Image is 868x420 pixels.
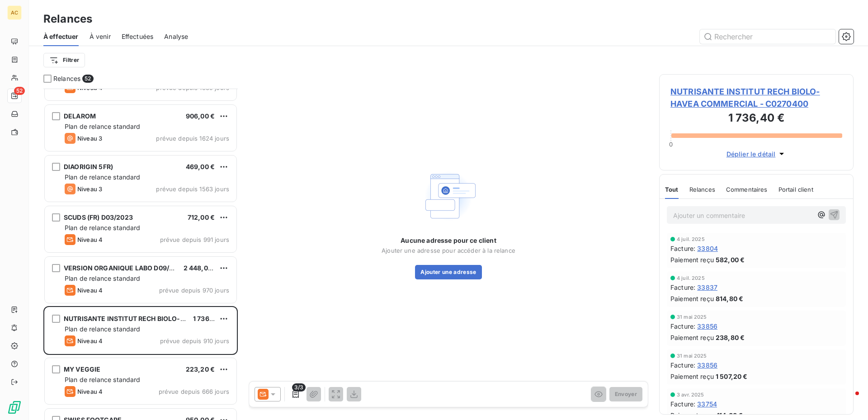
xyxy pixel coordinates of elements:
span: Facture : [670,283,695,292]
button: Filtrer [43,53,85,67]
span: 31 mai 2025 [677,353,707,359]
span: SCUDS (FR) D03/2023 [64,213,133,221]
span: 0 [669,141,673,148]
span: 223,20 € [186,365,215,373]
span: 33754 [697,399,717,409]
span: Tout [665,186,679,193]
span: Paiement reçu [670,294,714,303]
span: Facture : [670,244,695,253]
iframe: Intercom live chat [837,389,859,411]
h3: Relances [43,11,92,27]
span: Niveau 3 [77,185,102,193]
span: 414,00 € [716,411,743,420]
button: Ajouter une adresse [415,265,481,279]
span: Facture : [670,321,695,331]
span: 2 448,00 € [184,264,218,272]
span: Niveau 4 [77,388,103,395]
span: Plan de relance standard [65,123,141,130]
span: DIAORIGIN 5FR) [64,163,113,170]
span: prévue depuis 1563 jours [156,185,229,193]
span: Paiement reçu [670,411,714,420]
span: DELAROM [64,112,96,120]
span: Aucune adresse pour ce client [401,236,496,245]
div: grid [43,89,238,420]
span: Relances [53,74,80,83]
span: Déplier le détail [726,149,776,159]
span: Niveau 4 [77,337,103,344]
span: 906,00 € [186,112,215,120]
span: prévue depuis 910 jours [160,337,229,344]
span: 712,00 € [188,213,215,221]
span: 3 avr. 2025 [677,392,704,397]
button: Envoyer [609,387,642,401]
span: NUTRISANTE INSTITUT RECH BIOLO-HAVEA COMMERCIAL - C0270400 [670,85,842,110]
span: 33856 [697,321,717,331]
h3: 1 736,40 € [670,110,842,128]
span: 52 [82,75,93,83]
span: Niveau 4 [77,287,103,294]
span: À effectuer [43,32,79,41]
span: Analyse [164,32,188,41]
span: prévue depuis 1624 jours [156,135,229,142]
span: Paiement reçu [670,255,714,264]
span: Plan de relance standard [65,376,141,383]
span: Commentaires [726,186,768,193]
span: 4 juil. 2025 [677,236,705,242]
button: Déplier le détail [724,149,789,159]
span: 1 736,40 € [193,315,226,322]
input: Rechercher [700,29,835,44]
span: Plan de relance standard [65,173,141,181]
span: Paiement reçu [670,372,714,381]
span: Paiement reçu [670,333,714,342]
span: Effectuées [122,32,154,41]
span: 31 mai 2025 [677,314,707,320]
div: AC [7,5,22,20]
span: Plan de relance standard [65,274,141,282]
span: 814,80 € [716,294,743,303]
span: Relances [689,186,715,193]
span: prévue depuis 666 jours [159,388,229,395]
img: Empty state [420,167,477,225]
span: 238,80 € [716,333,745,342]
span: 33804 [697,244,718,253]
span: Niveau 4 [77,236,103,243]
span: prévue depuis 991 jours [160,236,229,243]
span: 582,00 € [716,255,745,264]
span: Plan de relance standard [65,325,141,333]
span: Niveau 3 [77,135,102,142]
span: 3/3 [292,383,306,392]
span: 33856 [697,360,717,370]
span: 469,00 € [186,163,215,170]
span: VERSION ORGANIQUE LABO D09/02/23 [64,264,188,272]
span: Facture : [670,360,695,370]
span: 1 507,20 € [716,372,748,381]
span: prévue depuis 970 jours [159,287,229,294]
span: Plan de relance standard [65,224,141,231]
img: Logo LeanPay [7,400,22,415]
span: Ajouter une adresse pour accéder à la relance [382,247,515,254]
span: Portail client [778,186,813,193]
span: NUTRISANTE INSTITUT RECH BIOLO-HAVEA COMMERCIAL [64,315,248,322]
span: À venir [90,32,111,41]
span: 52 [14,87,25,95]
span: MY VEGGIE [64,365,100,373]
span: 4 juil. 2025 [677,275,705,281]
span: 33837 [697,283,717,292]
span: Facture : [670,399,695,409]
